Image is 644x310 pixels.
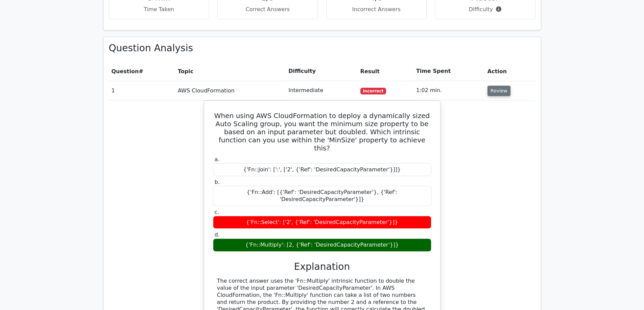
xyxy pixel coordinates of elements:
th: Result [358,62,413,81]
th: Time Spent [413,62,485,81]
span: d. [215,231,220,238]
td: 1 [109,81,175,100]
span: a. [215,156,220,163]
th: Topic [175,62,286,81]
th: # [109,62,175,81]
span: Question [112,68,139,75]
button: Review [487,86,510,96]
th: Action [485,62,535,81]
div: {'Fn::Join': [':', ['2', {'Ref': 'DesiredCapacityParameter'}]]} [213,163,431,176]
h3: Question Analysis [109,43,535,54]
td: 1:02 min. [413,81,485,100]
th: Difficulty [286,62,357,81]
span: b. [215,179,220,185]
div: {'Fn::Select': ['2', {'Ref': 'DesiredCapacityParameter'}]} [213,216,431,229]
span: c. [215,209,219,215]
td: AWS CloudFormation [175,81,286,100]
h5: When using AWS CloudFormation to deploy a dynamically sized Auto Scaling group, you want the mini... [212,112,432,152]
p: Difficulty [440,5,530,13]
div: {'Fn::Add': [{'Ref': 'DesiredCapacityParameter'}, {'Ref': 'DesiredCapacityParameter'}]} [213,186,431,206]
p: Incorrect Answers [332,5,421,13]
td: Intermediate [286,81,357,100]
span: Incorrect [360,88,386,94]
div: {'Fn::Multiply': [2, {'Ref': 'DesiredCapacityParameter'}]} [213,238,431,252]
p: Time Taken [115,5,204,13]
p: Correct Answers [223,5,312,13]
h3: Explanation [217,261,427,273]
